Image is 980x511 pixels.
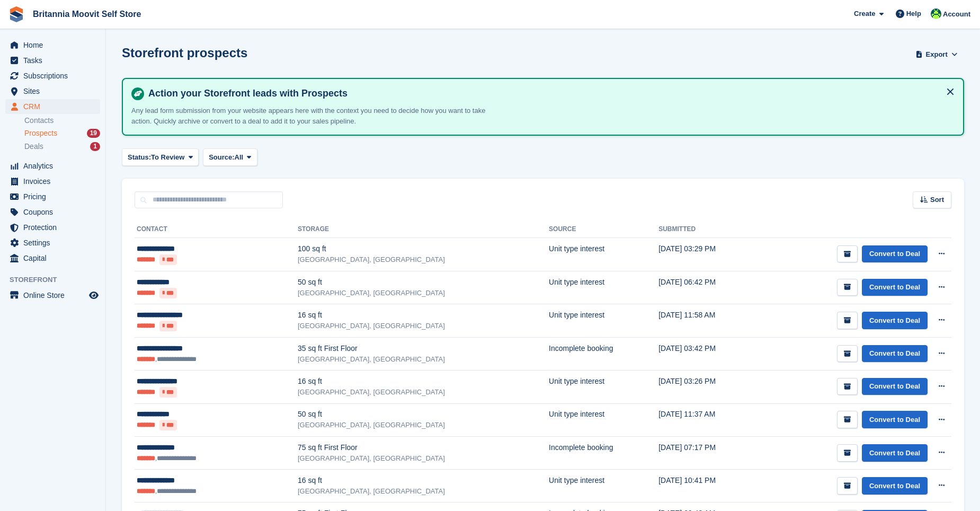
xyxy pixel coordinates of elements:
td: Unit type interest [549,403,658,437]
span: Home [23,38,87,52]
a: Convert to Deal [862,279,928,296]
span: Storefront [10,275,105,285]
span: Protection [23,220,87,235]
span: Export [926,49,948,60]
span: Status: [128,152,151,163]
a: Convert to Deal [862,477,928,495]
a: menu [5,99,100,114]
span: All [235,152,244,163]
a: Convert to Deal [862,345,928,363]
p: Any lead form submission from your website appears here with the context you need to decide how y... [131,105,502,126]
span: Deals [24,142,43,152]
img: stora-icon-8386f47178a22dfd0bd8f6a31ec36ba5ce8667c1dd55bd0f319d3a0aa187defe.svg [8,6,24,22]
div: 16 sq ft [298,376,549,387]
a: Convert to Deal [862,378,928,395]
th: Contact [135,221,298,238]
th: Storage [298,221,549,238]
h4: Action your Storefront leads with Prospects [144,87,955,100]
a: Convert to Deal [862,245,928,263]
div: 1 [90,142,100,151]
span: Help [906,8,921,19]
span: Online Store [23,288,87,303]
div: [GEOGRAPHIC_DATA], [GEOGRAPHIC_DATA] [298,354,549,365]
div: [GEOGRAPHIC_DATA], [GEOGRAPHIC_DATA] [298,254,549,265]
span: Source: [209,152,234,163]
span: Account [943,9,970,20]
div: 19 [87,129,100,138]
td: Unit type interest [549,371,658,404]
td: [DATE] 11:58 AM [658,304,756,338]
span: Create [854,8,875,19]
a: menu [5,84,100,99]
a: menu [5,68,100,83]
a: Deals 1 [24,141,100,152]
a: Preview store [87,289,100,302]
span: Pricing [23,189,87,204]
span: Invoices [23,174,87,189]
td: Incomplete booking [549,437,658,470]
a: menu [5,53,100,68]
td: Unit type interest [549,304,658,338]
div: [GEOGRAPHIC_DATA], [GEOGRAPHIC_DATA] [298,321,549,331]
span: Prospects [24,128,57,138]
a: menu [5,205,100,219]
td: [DATE] 10:41 PM [658,470,756,503]
a: menu [5,235,100,250]
td: [DATE] 11:37 AM [658,403,756,437]
span: Sort [930,195,944,205]
span: Coupons [23,205,87,219]
a: Britannia Moovit Self Store [29,5,145,23]
td: [DATE] 06:42 PM [658,271,756,304]
span: Analytics [23,158,87,173]
a: menu [5,251,100,266]
div: 75 sq ft First Floor [298,442,549,453]
th: Submitted [658,221,756,238]
a: menu [5,38,100,52]
span: To Review [151,152,184,163]
div: 16 sq ft [298,310,549,321]
div: 50 sq ft [298,277,549,288]
td: Unit type interest [549,271,658,304]
a: Contacts [24,116,100,126]
a: Prospects 19 [24,128,100,139]
a: Convert to Deal [862,444,928,462]
td: Unit type interest [549,238,658,271]
div: [GEOGRAPHIC_DATA], [GEOGRAPHIC_DATA] [298,453,549,464]
div: 100 sq ft [298,243,549,254]
div: 35 sq ft First Floor [298,343,549,354]
a: Convert to Deal [862,312,928,329]
div: [GEOGRAPHIC_DATA], [GEOGRAPHIC_DATA] [298,420,549,430]
th: Source [549,221,658,238]
td: Unit type interest [549,470,658,503]
h1: Storefront prospects [122,46,247,60]
button: Status: To Review [122,148,199,166]
button: Source: All [203,148,257,166]
div: 50 sq ft [298,409,549,420]
td: [DATE] 03:42 PM [658,337,756,370]
div: 16 sq ft [298,475,549,486]
span: CRM [23,99,87,114]
button: Export [913,46,960,63]
div: [GEOGRAPHIC_DATA], [GEOGRAPHIC_DATA] [298,387,549,398]
a: Convert to Deal [862,411,928,428]
span: Settings [23,235,87,250]
td: [DATE] 07:17 PM [658,437,756,470]
span: Sites [23,84,87,99]
a: menu [5,174,100,189]
td: [DATE] 03:29 PM [658,238,756,271]
td: [DATE] 03:26 PM [658,371,756,404]
span: Capital [23,251,87,266]
a: menu [5,158,100,173]
div: [GEOGRAPHIC_DATA], [GEOGRAPHIC_DATA] [298,288,549,298]
span: Tasks [23,53,87,68]
a: menu [5,189,100,204]
a: menu [5,288,100,303]
a: menu [5,220,100,235]
td: Incomplete booking [549,337,658,370]
div: [GEOGRAPHIC_DATA], [GEOGRAPHIC_DATA] [298,486,549,497]
span: Subscriptions [23,68,87,83]
img: Tom Wicks [931,8,941,19]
